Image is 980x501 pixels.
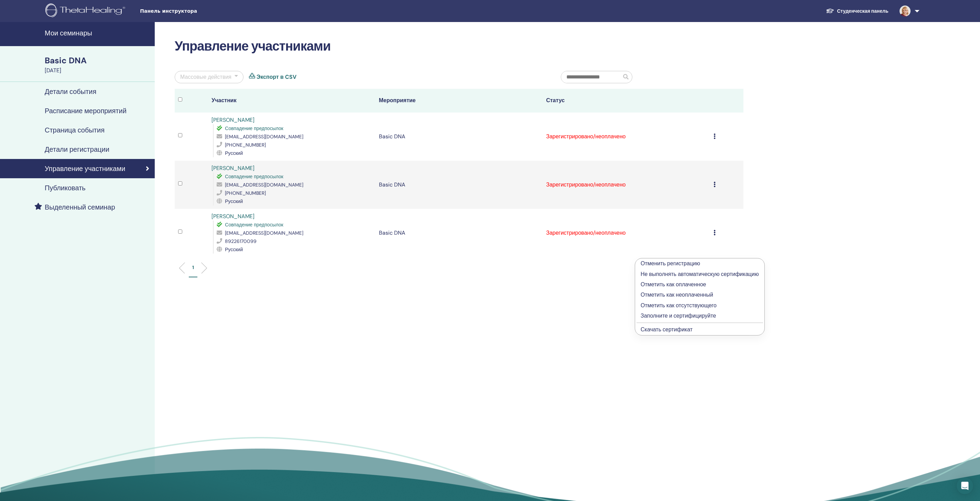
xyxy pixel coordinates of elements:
[211,213,254,220] a: [PERSON_NAME]
[45,126,105,134] h4: Страница события
[641,326,693,333] a: Скачать сертификат
[45,145,109,153] h4: Детали регистрации
[140,8,243,15] span: Панель инструктора
[211,164,254,172] a: [PERSON_NAME]
[225,150,243,156] span: Русский
[180,73,231,81] div: Массовые действия
[826,8,834,14] img: graduation-cap-white.svg
[192,264,194,271] p: 1
[225,246,243,253] span: Русский
[225,142,266,148] span: [PHONE_NUMBER]
[957,478,973,494] div: Open Intercom Messenger
[641,270,759,278] p: Не выполнять автоматическую сертификацию
[641,312,759,320] p: Заполните и сертифицируйте
[45,3,128,19] img: logo.png
[820,5,894,18] a: Студенческая панель
[45,107,127,115] h4: Расписание мероприятий
[900,6,911,17] img: default.jpg
[257,73,296,81] a: Экспорт в CSV
[641,259,759,268] p: Отменить регистрацию
[375,161,543,209] td: Basic DNA
[225,173,283,180] span: Совпадение предпосылок
[41,55,155,75] a: Basic DNA[DATE]
[211,116,254,124] a: [PERSON_NAME]
[225,182,303,188] span: [EMAIL_ADDRESS][DOMAIN_NAME]
[375,209,543,257] td: Basic DNA
[641,291,759,299] p: Отметить как неоплаченный
[375,89,543,113] th: Мероприятие
[641,301,759,310] p: Отметить как отсутствующего
[641,280,759,289] p: Отметить как оплаченное
[225,230,303,236] span: [EMAIL_ADDRESS][DOMAIN_NAME]
[45,87,96,96] h4: Детали события
[45,184,86,192] h4: Публиковать
[208,89,375,113] th: Участник
[225,190,266,196] span: [PHONE_NUMBER]
[225,222,283,228] span: Совпадение предпосылок
[175,39,743,54] h2: Управление участниками
[45,203,115,211] h4: Выделенный семинар
[225,134,303,140] span: [EMAIL_ADDRESS][DOMAIN_NAME]
[45,29,151,37] h4: Мои семинары
[225,125,283,131] span: Совпадение предпосылок
[45,66,151,75] div: [DATE]
[45,55,151,66] div: Basic DNA
[543,89,710,113] th: Статус
[225,238,257,244] span: 89226170099
[225,198,243,204] span: Русский
[375,113,543,161] td: Basic DNA
[45,164,125,173] h4: Управление участниками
